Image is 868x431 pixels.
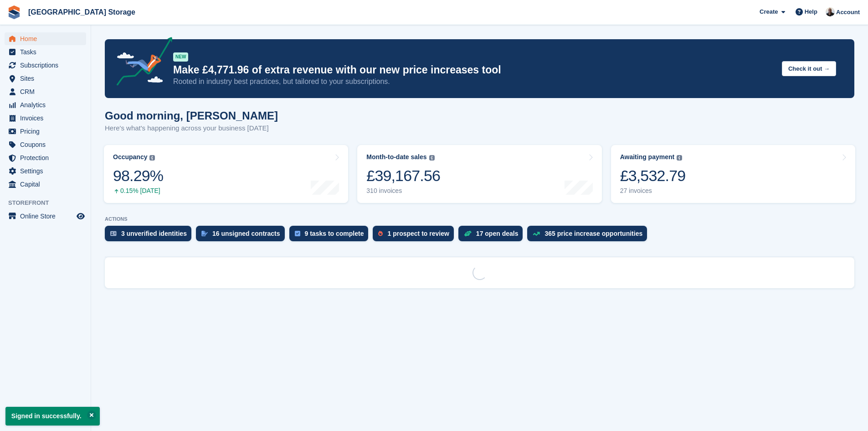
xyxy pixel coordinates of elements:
span: Create [760,7,778,16]
span: Storefront [8,198,91,208]
div: 3 unverified identities [121,230,187,237]
a: 3 unverified identities [105,226,196,246]
a: menu [5,210,86,223]
span: Analytics [20,99,75,111]
div: Occupancy [113,153,147,161]
img: icon-info-grey-7440780725fd019a000dd9b08b2336e03edf1995a4989e88bcd33f0948082b44.svg [149,155,155,161]
img: price-adjustments-announcement-icon-8257ccfd72463d97f412b2fc003d46551f7dbcb40ab6d574587a9cd5c0d94... [109,37,173,89]
a: menu [5,165,86,177]
span: Protection [20,151,75,164]
div: 0.15% [DATE] [113,187,163,195]
img: verify_identity-adf6edd0f0f0b5bbfe63781bf79b02c33cf7c696d77639b501bdc392416b5a36.svg [110,231,117,236]
span: Capital [20,178,75,191]
a: menu [5,32,86,45]
div: £39,167.56 [366,166,440,185]
div: 9 tasks to complete [305,230,364,237]
span: Pricing [20,125,75,138]
img: Keith Strivens [826,7,835,16]
div: 17 open deals [476,230,519,237]
img: icon-info-grey-7440780725fd019a000dd9b08b2336e03edf1995a4989e88bcd33f0948082b44.svg [429,155,435,161]
a: Month-to-date sales £39,167.56 310 invoices [357,145,601,203]
div: 1 prospect to review [387,230,449,237]
a: Preview store [75,211,86,222]
a: menu [5,112,86,125]
a: 365 price increase opportunities [527,226,652,246]
a: menu [5,85,86,98]
div: NEW [173,52,188,62]
img: task-75834270c22a3079a89374b754ae025e5fb1db73e45f91037f5363f120a921f8.svg [295,231,300,236]
p: ACTIONS [105,216,854,222]
p: Rooted in industry best practices, but tailored to your subscriptions. [173,77,775,87]
span: Home [20,32,75,45]
img: icon-info-grey-7440780725fd019a000dd9b08b2336e03edf1995a4989e88bcd33f0948082b44.svg [677,155,682,161]
a: Occupancy 98.29% 0.15% [DATE] [104,145,348,203]
div: £3,532.79 [620,166,686,185]
p: Here's what's happening across your business [DATE] [105,123,278,134]
span: Tasks [20,46,75,58]
a: menu [5,125,86,138]
img: contract_signature_icon-13c848040528278c33f63329250d36e43548de30e8caae1d1a13099fd9432cc5.svg [201,231,208,236]
div: 27 invoices [620,187,686,195]
p: Signed in successfully. [5,407,100,426]
a: 17 open deals [458,226,528,246]
img: deal-1b604bf984904fb50ccaf53a9ad4b4a5d6e5aea283cecdc64d6e3604feb123c2.svg [464,230,472,237]
button: Check it out → [782,61,836,76]
div: 98.29% [113,166,163,185]
a: 1 prospect to review [373,226,458,246]
a: menu [5,99,86,111]
img: price_increase_opportunities-93ffe204e8149a01c8c9dc8f82e8f89637d9d84a8eef4429ea346261dce0b2c0.svg [533,232,540,236]
a: [GEOGRAPHIC_DATA] Storage [25,5,139,20]
a: Awaiting payment £3,532.79 27 invoices [611,145,855,203]
div: Month-to-date sales [366,153,426,161]
a: menu [5,46,86,58]
a: menu [5,151,86,164]
img: prospect-51fa495bee0391a8d652442698ab0144808aea92771e9ea1ae160a38d050c398.svg [378,231,383,236]
span: Settings [20,165,75,177]
a: menu [5,178,86,191]
span: Invoices [20,112,75,125]
span: Help [805,7,817,16]
a: menu [5,59,86,72]
span: Online Store [20,210,75,223]
div: Awaiting payment [620,153,675,161]
div: 16 unsigned contracts [212,230,280,237]
span: Coupons [20,138,75,151]
span: Subscriptions [20,59,75,72]
span: Sites [20,72,75,85]
a: 16 unsigned contracts [196,226,289,246]
span: CRM [20,85,75,98]
img: stora-icon-8386f47178a22dfd0bd8f6a31ec36ba5ce8667c1dd55bd0f319d3a0aa187defe.svg [7,5,21,19]
a: menu [5,138,86,151]
div: 310 invoices [366,187,440,195]
a: 9 tasks to complete [289,226,373,246]
span: Account [836,8,860,17]
p: Make £4,771.96 of extra revenue with our new price increases tool [173,63,775,77]
a: menu [5,72,86,85]
div: 365 price increase opportunities [544,230,642,237]
h1: Good morning, [PERSON_NAME] [105,109,278,122]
